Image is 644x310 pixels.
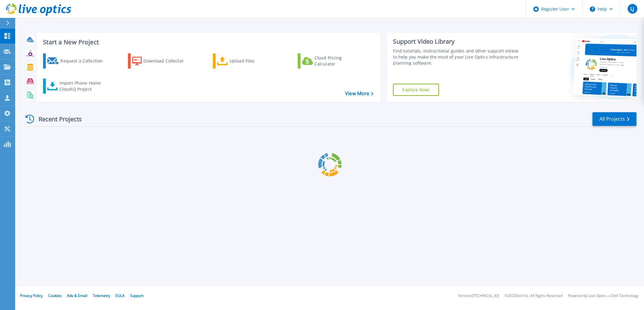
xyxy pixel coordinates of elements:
[143,55,192,67] div: Download Collector
[568,294,639,298] li: Powered by Live Optics, a Dell Technology
[43,39,373,45] h3: Start a New Project
[458,294,499,298] li: Version: [TECHNICAL_ID]
[116,293,125,298] a: EULA
[59,80,107,92] div: Import Phone Home CloudIQ Project
[393,48,521,66] div: Find tutorials, instructional guides and other support videos to help you make the most of your L...
[20,293,43,298] a: Privacy Policy
[592,112,636,126] a: All Projects
[298,53,365,69] a: Cloud Pricing Calculator
[345,91,373,96] a: View More
[43,53,111,69] a: Request a Collection
[93,293,110,298] a: Telemetry
[48,293,62,298] a: Cookies
[505,294,562,298] li: © 2025 Dell Inc. All Rights Reserved
[23,112,90,126] div: Recent Projects
[128,53,196,69] a: Download Collector
[67,293,87,298] a: Ads & Email
[213,53,280,69] a: Upload Files
[130,293,143,298] a: Support
[630,6,634,11] span: LJ
[393,84,439,96] a: Explore Now!
[230,55,278,67] div: Upload Files
[393,38,521,45] div: Support Video Library
[314,55,363,67] div: Cloud Pricing Calculator
[60,55,109,67] div: Request a Collection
